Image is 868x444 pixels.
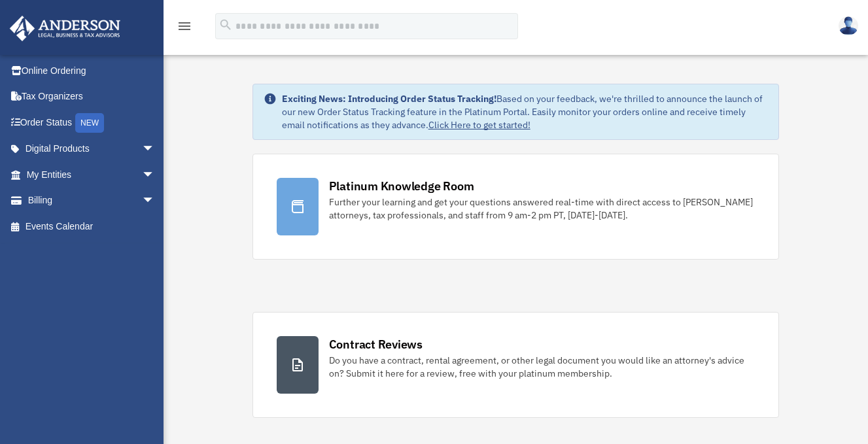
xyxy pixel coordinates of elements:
div: Do you have a contract, rental agreement, or other legal document you would like an attorney's ad... [329,354,755,380]
a: Contract Reviews Do you have a contract, rental agreement, or other legal document you would like... [252,312,780,418]
div: NEW [75,113,104,133]
span: arrow_drop_down [142,188,168,214]
strong: Exciting News: Introducing Order Status Tracking! [282,93,496,105]
i: search [218,18,233,32]
a: Events Calendar [9,213,175,239]
div: Further your learning and get your questions answered real-time with direct access to [PERSON_NAM... [329,196,755,222]
img: Anderson Advisors Platinum Portal [6,16,124,41]
a: Click Here to get started! [428,119,530,131]
a: Billingarrow_drop_down [9,188,175,214]
a: Online Ordering [9,58,175,84]
a: Digital Productsarrow_drop_down [9,136,175,162]
div: Contract Reviews [329,336,423,352]
span: arrow_drop_down [142,136,168,163]
div: Based on your feedback, we're thrilled to announce the launch of our new Order Status Tracking fe... [282,92,769,131]
a: Platinum Knowledge Room Further your learning and get your questions answered real-time with dire... [252,154,780,260]
img: User Pic [839,16,858,35]
div: Platinum Knowledge Room [329,178,474,194]
span: arrow_drop_down [142,162,168,188]
a: menu [177,23,192,34]
a: Order StatusNEW [9,109,175,136]
a: Tax Organizers [9,84,175,110]
i: menu [177,18,192,34]
a: My Entitiesarrow_drop_down [9,162,175,188]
